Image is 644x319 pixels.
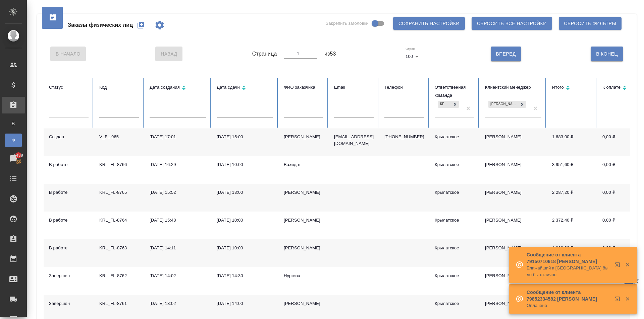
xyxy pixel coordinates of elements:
[547,184,597,212] td: 2 287,20 ₽
[527,265,610,278] p: Ближайший к [GEOGRAPHIC_DATA] было бы отлично
[547,212,597,239] td: 2 372,40 ₽
[480,267,547,295] td: [PERSON_NAME]
[384,83,424,91] div: Телефон
[621,296,634,302] button: Закрыть
[438,101,451,108] div: Крылатское
[596,50,618,58] span: В Конец
[611,258,627,274] button: Открыть в новой вкладке
[150,189,206,196] div: [DATE] 15:52
[49,245,89,251] div: В работе
[5,117,22,130] a: В
[398,19,460,28] span: Сохранить настройки
[552,83,592,93] div: Сортировка
[485,83,541,91] div: Клиентский менеджер
[547,128,597,156] td: 1 683,00 ₽
[477,19,547,28] span: Сбросить все настройки
[217,189,273,196] div: [DATE] 13:00
[68,21,133,29] span: Заказы физических лиц
[217,245,273,251] div: [DATE] 10:00
[150,161,206,168] div: [DATE] 16:29
[591,47,623,61] button: В Конец
[284,245,323,251] div: [PERSON_NAME]
[334,83,374,91] div: Email
[435,83,474,99] div: Ответственная команда
[488,101,519,108] div: [PERSON_NAME]
[150,83,206,93] div: Сортировка
[527,251,610,265] p: Сообщение от клиента 79150710618 [PERSON_NAME]
[435,161,474,168] div: Крылатское
[217,300,273,307] div: [DATE] 14:00
[564,19,616,28] span: Сбросить фильтры
[217,161,273,168] div: [DATE] 10:00
[49,189,89,196] div: В работе
[435,245,474,251] div: Крылатское
[284,161,323,168] div: Вахидат
[2,150,25,167] a: 5438
[217,217,273,224] div: [DATE] 10:00
[284,272,323,279] div: Нургиза
[472,17,552,30] button: Сбросить все настройки
[547,239,597,267] td: 4 902,00 ₽
[435,134,474,140] div: Крылатское
[491,47,521,61] button: Вперед
[150,300,206,307] div: [DATE] 13:02
[99,272,139,279] div: KRL_FL-8762
[49,134,89,140] div: Создан
[435,217,474,224] div: Крылатское
[284,300,323,307] div: [PERSON_NAME]
[99,83,139,91] div: Код
[99,161,139,168] div: KRL_FL-8766
[99,300,139,307] div: KRL_FL-8761
[406,52,421,61] div: 100
[559,17,622,30] button: Сбросить фильтры
[49,272,89,279] div: Завершен
[5,134,22,147] a: Ф
[480,212,547,239] td: [PERSON_NAME]
[527,289,610,302] p: Сообщение от клиента 79852334582 [PERSON_NAME]
[621,262,634,268] button: Закрыть
[150,245,206,251] div: [DATE] 14:11
[480,156,547,184] td: [PERSON_NAME]
[99,245,139,251] div: KRL_FL-8763
[284,134,323,140] div: [PERSON_NAME]
[217,134,273,140] div: [DATE] 15:00
[284,189,323,196] div: [PERSON_NAME]
[435,189,474,196] div: Крылатское
[10,152,27,159] span: 5438
[49,217,89,224] div: В работе
[99,217,139,224] div: KRL_FL-8764
[393,17,465,30] button: Сохранить настройки
[547,156,597,184] td: 3 951,60 ₽
[435,272,474,279] div: Крылатское
[406,47,415,51] label: Строк
[326,20,369,27] span: Закрепить заголовки
[150,217,206,224] div: [DATE] 15:48
[324,50,336,58] span: из 53
[217,83,273,93] div: Сортировка
[150,272,206,279] div: [DATE] 14:02
[217,272,273,279] div: [DATE] 14:30
[8,137,18,144] span: Ф
[99,134,139,140] div: V_FL-965
[496,50,516,58] span: Вперед
[611,292,627,308] button: Открыть в новой вкладке
[435,300,474,307] div: Крылатское
[384,134,424,140] p: [PHONE_NUMBER]
[527,302,610,309] p: Оплачено
[49,161,89,168] div: В работе
[602,83,642,93] div: Сортировка
[99,189,139,196] div: KRL_FL-8765
[133,17,149,33] button: Создать
[150,134,206,140] div: [DATE] 17:01
[480,239,547,267] td: [PERSON_NAME]
[480,128,547,156] td: [PERSON_NAME]
[480,184,547,212] td: [PERSON_NAME]
[334,134,374,147] p: [EMAIL_ADDRESS][DOMAIN_NAME]
[49,83,89,91] div: Статус
[49,300,89,307] div: Завершен
[252,50,277,58] span: Страница
[8,120,18,127] span: В
[284,217,323,224] div: [PERSON_NAME]
[284,83,323,91] div: ФИО заказчика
